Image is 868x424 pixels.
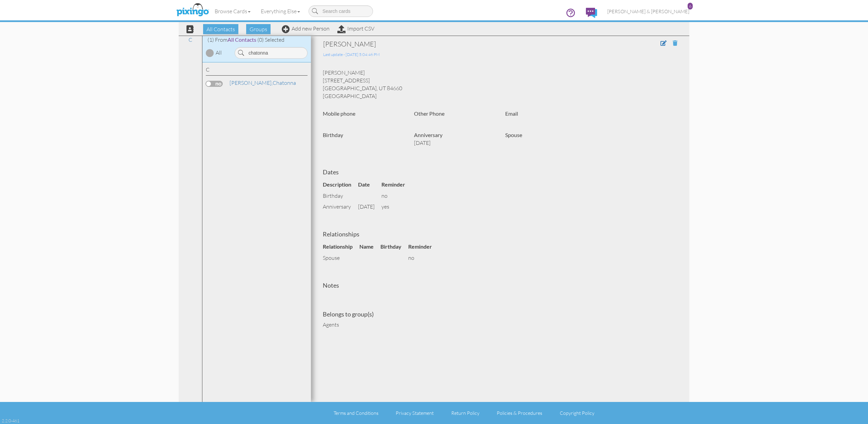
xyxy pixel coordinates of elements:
[358,201,381,212] td: [DATE]
[318,69,683,100] div: [PERSON_NAME] [STREET_ADDRESS] [GEOGRAPHIC_DATA], UT 84660 [GEOGRAPHIC_DATA]
[309,5,373,17] input: Search cards
[323,39,604,49] div: [PERSON_NAME]
[414,110,445,117] strong: Other Phone
[381,201,412,212] td: yes
[451,410,479,416] a: Return Policy
[381,190,412,201] td: no
[337,25,374,32] a: Import CSV
[586,8,597,18] img: comments.svg
[414,139,495,147] p: [DATE]
[358,179,381,190] th: Date
[323,52,380,57] span: Last update - [DATE] 5:04:46 PM
[257,36,284,43] span: (0) Selected
[210,3,256,20] a: Browse Cards
[323,321,677,329] div: Agents
[560,410,594,416] a: Copyright Policy
[414,132,442,138] strong: Anniversary
[323,179,358,190] th: Description
[282,25,330,32] a: Add new Person
[323,132,343,138] strong: Birthday
[497,410,542,416] a: Policies & Procedures
[323,110,355,117] strong: Mobile phone
[230,79,273,86] span: [PERSON_NAME],
[175,2,211,19] img: pixingo logo
[185,36,196,44] a: C
[602,3,694,20] a: [PERSON_NAME] & [PERSON_NAME] 6
[323,241,359,252] th: Relationship
[505,110,518,117] strong: Email
[359,241,380,252] th: Name
[228,36,256,43] span: All Contacts
[323,311,677,318] h4: Belongs to group(s)
[202,36,311,44] div: (1) From
[380,241,408,252] th: Birthday
[203,24,238,34] span: All Contacts
[323,231,677,238] h4: Relationships
[868,424,868,424] iframe: Chat
[256,3,305,20] a: Everything Else
[206,66,308,76] div: C
[2,418,19,424] div: 2.2.0-461
[505,132,522,138] strong: Spouse
[229,79,297,87] a: Chatonna
[323,282,677,289] h4: Notes
[408,252,439,264] td: no
[323,169,677,176] h4: Dates
[323,190,358,201] td: birthday
[688,3,693,9] div: 6
[408,241,439,252] th: Reminder
[607,8,689,14] span: [PERSON_NAME] & [PERSON_NAME]
[323,201,358,212] td: anniversary
[246,24,271,34] span: Groups
[381,179,412,190] th: Reminder
[216,49,222,57] div: All
[334,410,378,416] a: Terms and Conditions
[396,410,434,416] a: Privacy Statement
[323,252,359,264] td: spouse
